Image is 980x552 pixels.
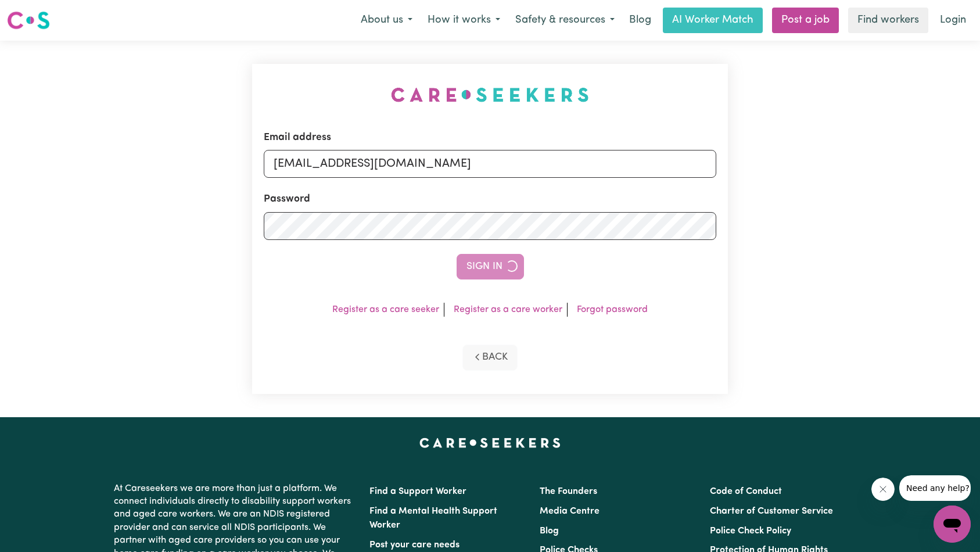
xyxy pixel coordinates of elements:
[848,8,928,33] a: Find workers
[7,10,50,31] img: Careseekers logo
[369,540,460,550] a: Post your care needs
[622,8,658,33] a: Blog
[663,8,763,33] a: AI Worker Match
[540,507,600,516] a: Media Centre
[540,487,597,496] a: The Founders
[264,192,310,207] label: Password
[710,487,782,496] a: Code of Conduct
[540,526,559,536] a: Blog
[508,8,622,33] button: Safety & resources
[369,487,466,496] a: Find a Support Worker
[871,478,895,501] iframe: Close message
[772,8,839,33] a: Post a job
[7,7,50,34] a: Careseekers logo
[454,305,562,314] a: Register as a care worker
[419,438,561,447] a: Careseekers home page
[710,526,791,536] a: Police Check Policy
[420,8,508,33] button: How it works
[353,8,420,33] button: About us
[369,507,497,530] a: Find a Mental Health Support Worker
[264,150,717,178] input: Email address
[899,475,971,501] iframe: Message from company
[332,305,439,314] a: Register as a care seeker
[933,8,973,33] a: Login
[934,506,971,543] iframe: Button to launch messaging window
[264,130,331,145] label: Email address
[710,507,833,516] a: Charter of Customer Service
[577,305,648,314] a: Forgot password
